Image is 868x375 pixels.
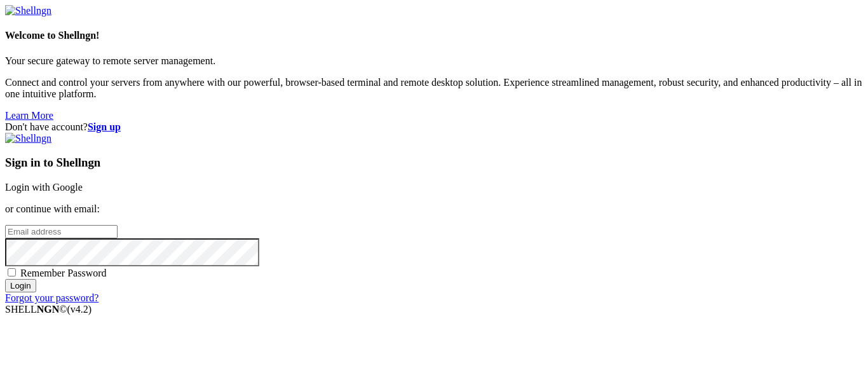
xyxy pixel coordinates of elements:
[5,133,51,144] img: Shellngn
[5,5,51,17] img: Shellngn
[5,182,83,193] a: Login with Google
[5,55,863,67] p: Your secure gateway to remote server management.
[5,225,118,238] input: Email address
[5,304,92,315] span: SHELL ©
[88,121,121,132] a: Sign up
[20,268,107,278] span: Remember Password
[5,30,863,41] h4: Welcome to Shellngn!
[67,304,92,315] span: 4.2.0
[5,77,863,100] p: Connect and control your servers from anywhere with our powerful, browser-based terminal and remo...
[5,279,36,292] input: Login
[37,304,60,315] b: NGN
[5,292,98,303] a: Forgot your password?
[5,203,863,215] p: or continue with email:
[5,110,53,121] a: Learn More
[8,268,16,276] input: Remember Password
[5,121,863,133] div: Don't have account?
[5,156,863,170] h3: Sign in to Shellngn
